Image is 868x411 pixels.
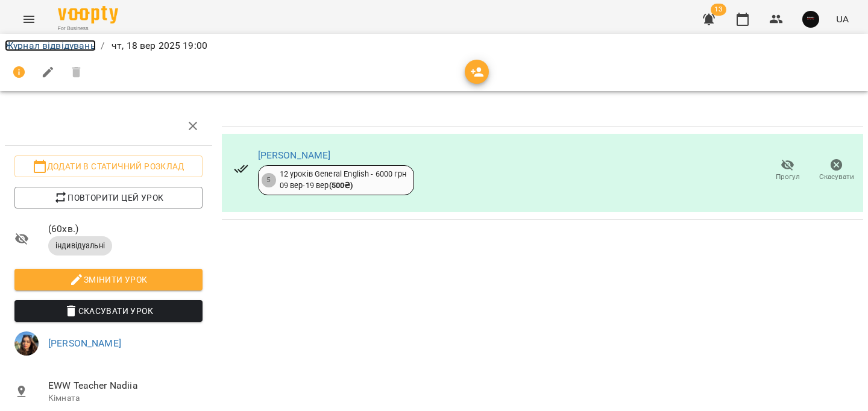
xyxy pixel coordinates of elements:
button: Menu [14,5,43,34]
span: EWW Teacher Nadiia [48,378,203,393]
img: Voopty Logo [58,6,118,24]
button: Повторити цей урок [14,187,203,209]
span: Скасувати Урок [24,304,193,318]
button: Скасувати Урок [14,300,203,322]
span: Прогул [776,172,800,182]
button: UA [831,8,854,30]
span: Змінити урок [24,272,193,287]
button: Змінити урок [14,269,203,290]
button: Прогул [763,154,812,187]
span: UA [836,13,849,25]
a: Журнал відвідувань [5,40,96,51]
div: 12 уроків General English - 6000 грн 09 вер - 19 вер [280,169,406,191]
span: індивідуальні [48,240,112,251]
span: ( 60 хв. ) [48,222,203,236]
img: 5eed76f7bd5af536b626cea829a37ad3.jpg [802,11,819,28]
p: чт, 18 вер 2025 19:00 [109,39,207,53]
div: 5 [262,173,276,187]
span: Додати в статичний розклад [24,159,193,174]
p: Кімната [48,392,203,404]
span: 13 [711,4,726,16]
button: Скасувати [812,154,861,187]
a: [PERSON_NAME] [48,337,121,349]
a: [PERSON_NAME] [258,149,331,161]
span: For Business [58,25,118,33]
button: Додати в статичний розклад [14,155,203,177]
b: ( 500 ₴ ) [329,181,353,190]
li: / [101,39,104,53]
nav: breadcrumb [5,39,863,53]
span: Скасувати [819,172,854,182]
img: 11d839d777b43516e4e2c1a6df0945d0.jpeg [14,331,39,356]
span: Повторити цей урок [24,190,193,205]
